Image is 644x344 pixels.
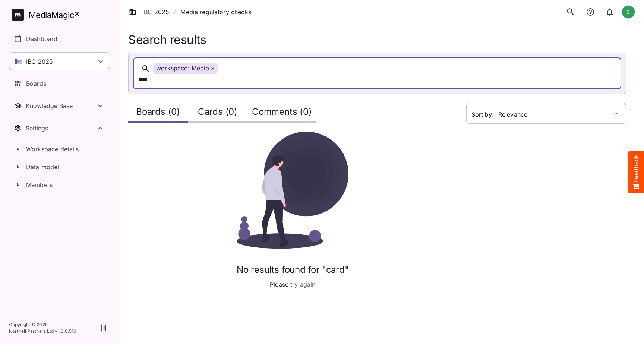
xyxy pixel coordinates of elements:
p: IBC 2025 [26,57,53,66]
p: Workspace details [26,145,79,154]
a: Workspace details [9,140,110,158]
button: Toggle Settings [9,119,110,137]
p: Northell Partners Ltd v 1.0.0.510 [9,328,77,335]
a: IBC 2025 [129,7,169,16]
a: MediaMagic® [12,9,110,21]
h2: Cards (0) [198,107,237,120]
div: Knowledge Base [26,102,96,110]
p: Members [26,180,53,189]
a: Members [9,176,110,194]
div: Relevance [466,103,612,124]
h2: Comments (0) [252,107,312,120]
span: try again [290,281,315,288]
h1: Search results [128,33,626,47]
p: Data model [26,162,59,171]
div: S [622,5,635,19]
p: Copyright © 2025 [9,321,77,328]
button: notifications [583,4,598,20]
a: Dashboard [9,30,110,48]
img: no_results.svg [224,132,362,249]
p: Dashboard [26,34,57,43]
a: Boards [9,75,110,92]
p: Boards [26,79,46,88]
button: Toggle Knowledge Base [9,97,110,115]
nav: Settings [9,119,110,194]
nav: Knowledge Base [9,97,110,115]
button: notifications [602,4,617,20]
h2: Boards (0) [136,107,180,120]
p: Please [270,280,315,289]
div: Settings [26,124,96,132]
div: workspace: Media [153,63,218,74]
h2: No results found for "card" [224,265,362,275]
button: Feedback [628,151,644,193]
span: / [174,7,176,16]
a: Data model [9,158,110,176]
p: Sort by: [471,111,498,118]
button: search [563,4,578,20]
div: MediaMagic ® [29,9,80,21]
